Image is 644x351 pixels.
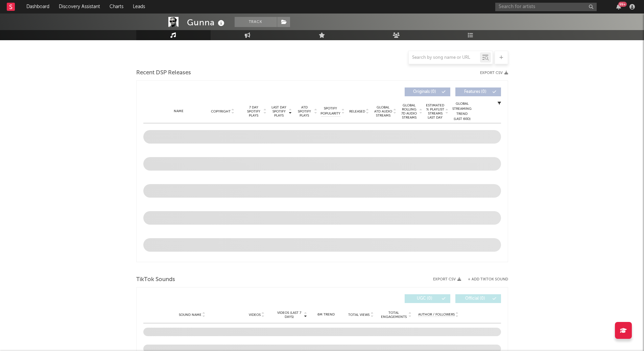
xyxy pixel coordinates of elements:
[211,109,231,114] span: Copyright
[468,278,508,281] button: + Add TikTok Sound
[405,87,450,96] button: Originals(0)
[380,311,407,319] span: Total Engagements
[426,103,445,120] span: Estimated % Playlist Streams Last Day
[136,276,175,284] span: TikTok Sounds
[452,101,472,122] div: Global Streaming Trend (Last 60D)
[455,294,501,303] button: Official(0)
[310,312,342,317] div: 6M Trend
[460,90,491,94] span: Features ( 0 )
[405,294,450,303] button: UGC(0)
[245,105,263,118] span: 7 Day Spotify Plays
[616,4,621,9] button: 99+
[179,313,201,317] span: Sound Name
[136,69,191,77] span: Recent DSP Releases
[187,17,226,28] div: Gunna
[409,90,440,94] span: Originals ( 0 )
[320,106,340,116] span: Spotify Popularity
[455,87,501,96] button: Features(0)
[618,2,627,7] div: 99 +
[433,277,461,281] button: Export CSV
[348,313,369,317] span: Total Views
[349,109,365,114] span: Released
[276,311,303,319] span: Videos (last 7 days)
[409,297,440,301] span: UGC ( 0 )
[235,17,277,27] button: Track
[418,312,455,317] span: Author / Followers
[249,313,261,317] span: Videos
[295,105,313,118] span: ATD Spotify Plays
[409,55,480,60] input: Search by song name or URL
[270,105,288,118] span: Last Day Spotify Plays
[460,297,491,301] span: Official ( 0 )
[461,278,508,281] button: + Add TikTok Sound
[495,3,597,11] input: Search for artists
[374,105,392,118] span: Global ATD Audio Streams
[480,71,508,75] button: Export CSV
[400,103,419,120] span: Global Rolling 7D Audio Streams
[157,109,201,114] div: Name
